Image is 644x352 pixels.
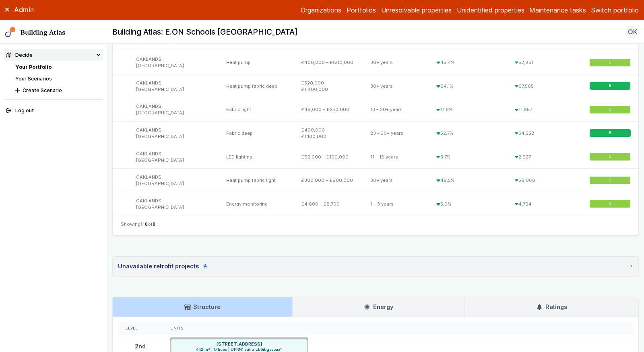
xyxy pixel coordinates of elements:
div: 11,957 [507,98,582,121]
a: Portfolios [347,5,376,15]
div: £62,000 – £100,000 [293,145,363,169]
div: Decide [6,51,33,59]
span: C [609,178,611,183]
div: Units [170,326,625,331]
span: C [609,201,611,206]
div: 64.1% [429,74,507,98]
span: OK [628,27,637,37]
div: 23 – 30+ years [363,121,429,145]
div: OAKLANDS, [GEOGRAPHIC_DATA] [128,121,219,145]
div: Fabric light [219,98,293,121]
button: Log out [4,105,103,117]
button: OK [626,25,639,38]
div: Heat pump fabric light [219,169,293,192]
div: Unavailable retrofit projects [118,262,208,271]
h3: Structure [184,303,221,311]
div: 13 – 30+ years [363,98,429,121]
div: 45.4% [429,51,507,74]
div: LED lighting [219,145,293,169]
div: 30+ years [363,74,429,98]
div: 30+ years [363,51,429,74]
div: 56,088 [507,169,582,192]
div: Energy monitoring [219,192,293,216]
span: 8 [153,221,155,227]
div: £380,000 – £900,000 [293,169,363,192]
div: Heat pump fabric deep [219,74,293,98]
img: main-0bbd2752.svg [5,27,16,37]
button: Create Scenario [13,84,103,96]
span: Showing of [121,221,155,227]
div: 52,851 [507,51,582,74]
div: 5.0% [429,192,507,216]
div: £4,600 – £8,700 [293,192,363,216]
a: Organizations [301,5,341,15]
a: Energy [293,297,464,317]
div: £400,000 – £800,000 [293,51,363,74]
button: Switch portfolio [591,5,639,15]
summary: Decide [4,49,103,61]
a: Unidentified properties [457,5,524,15]
div: OAKLANDS, [GEOGRAPHIC_DATA] [128,169,219,192]
h6: [STREET_ADDRESS] [216,341,262,347]
h3: Energy [364,303,393,311]
div: OAKLANDS, [GEOGRAPHIC_DATA] [128,74,219,98]
span: B [609,83,611,89]
a: Ratings [465,297,638,317]
a: Structure [113,297,292,317]
div: 54,352 [507,121,582,145]
div: Heat pump [219,51,293,74]
div: 67,565 [507,74,582,98]
div: 4,794 [507,192,582,216]
summary: Unavailable retrofit projects4 [113,257,638,276]
div: 1 – 3 years [363,192,429,216]
div: OAKLANDS, [GEOGRAPHIC_DATA] [128,145,219,169]
div: OAKLANDS, [GEOGRAPHIC_DATA] [128,192,219,216]
div: 3.7% [429,145,507,169]
div: £520,000 – £1,400,000 [293,74,363,98]
a: Your Scenarios [15,76,52,82]
div: 30+ years [363,169,429,192]
div: Fabric deep [219,121,293,145]
div: 52.7% [429,121,507,145]
div: 11.6% [429,98,507,121]
span: C [609,154,611,159]
h2: Building Atlas: E.ON Schools [GEOGRAPHIC_DATA] [112,27,297,37]
div: Level [126,326,155,331]
a: Maintenance tasks [529,5,586,15]
nav: Table navigation [113,216,638,235]
span: 1-8 [140,221,148,227]
h3: Ratings [536,303,567,311]
div: £49,000 – £250,000 [293,98,363,121]
span: C [609,60,611,65]
div: 49.5% [429,169,507,192]
div: £400,000 – £1,100,000 [293,121,363,145]
span: 4 [203,263,208,269]
span: B [609,131,611,136]
div: 11 – 18 years [363,145,429,169]
a: Unresolvable properties [381,5,452,15]
div: OAKLANDS, [GEOGRAPHIC_DATA] [128,98,219,121]
div: OAKLANDS, [GEOGRAPHIC_DATA] [128,51,219,74]
a: Your Portfolio [15,64,52,70]
span: C [609,107,611,112]
div: 2,927 [507,145,582,169]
